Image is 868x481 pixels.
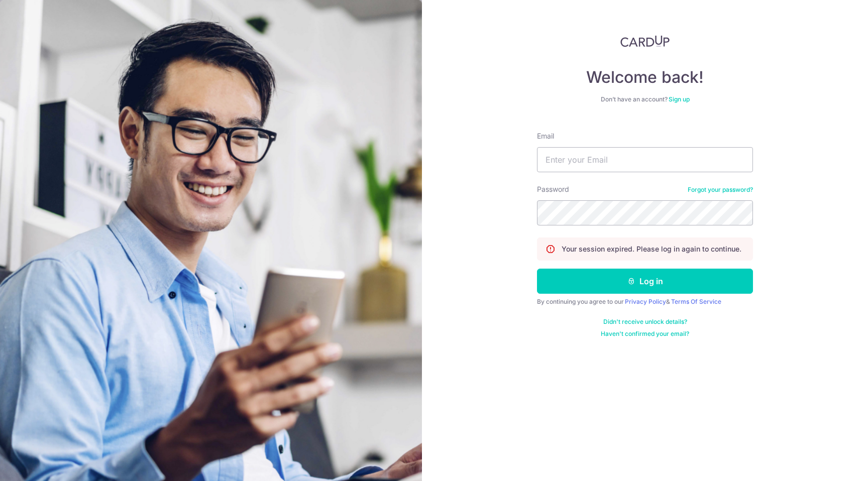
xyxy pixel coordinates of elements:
[537,147,753,172] input: Enter your Email
[625,298,666,305] a: Privacy Policy
[562,244,741,254] p: Your session expired. Please log in again to continue.
[620,35,670,47] img: CardUp Logo
[688,186,753,194] a: Forgot your password?
[603,318,687,326] a: Didn't receive unlock details?
[537,298,753,306] div: By continuing you agree to our &
[537,269,753,294] button: Log in
[537,184,569,194] label: Password
[601,330,689,338] a: Haven't confirmed your email?
[537,67,753,87] h4: Welcome back!
[537,131,554,141] label: Email
[537,95,753,103] div: Don’t have an account?
[671,298,721,305] a: Terms Of Service
[669,95,690,103] a: Sign up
